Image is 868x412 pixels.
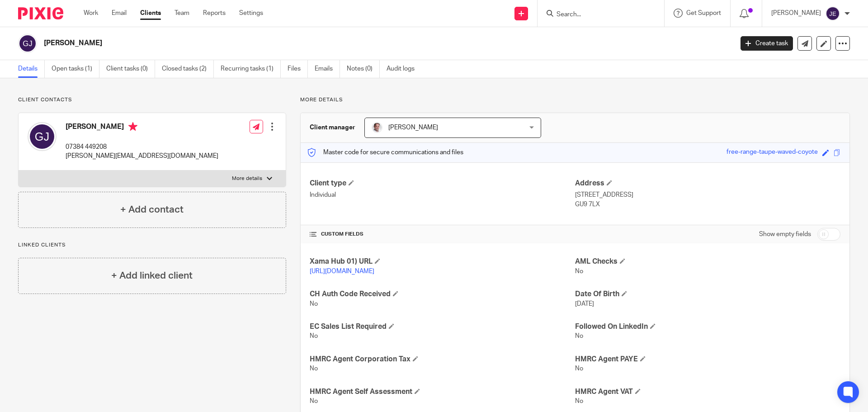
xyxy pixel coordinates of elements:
[387,60,421,78] a: Audit logs
[18,96,286,104] p: Client contacts
[310,365,318,372] span: No
[388,124,438,131] span: [PERSON_NAME]
[112,9,127,18] a: Email
[66,152,218,161] p: [PERSON_NAME][EMAIL_ADDRESS][DOMAIN_NAME]
[310,387,575,397] h4: HMRC Agent Self Assessment
[106,60,155,78] a: Client tasks (0)
[575,322,840,331] h4: Followed On LinkedIn
[759,230,811,239] label: Show empty fields
[162,60,214,78] a: Closed tasks (2)
[310,301,318,307] span: No
[310,123,355,132] h3: Client manager
[310,322,575,331] h4: EC Sales List Required
[556,11,637,19] input: Search
[66,142,218,152] p: 07384 449208
[575,387,840,397] h4: HMRC Agent VAT
[372,122,382,133] img: Munro%20Partners-3202.jpg
[310,398,318,404] span: No
[111,269,193,283] h4: + Add linked client
[310,257,575,266] h4: Xama Hub 01) URL
[310,268,374,275] a: [URL][DOMAIN_NAME]
[575,333,583,339] span: No
[310,190,575,199] p: Individual
[310,179,575,188] h4: Client type
[84,9,98,18] a: Work
[28,122,57,151] img: svg%3E
[741,36,793,51] a: Create task
[310,355,575,364] h4: HMRC Agent Corporation Tax
[575,257,840,266] h4: AML Checks
[52,60,99,78] a: Open tasks (1)
[203,9,226,18] a: Reports
[771,9,821,18] p: [PERSON_NAME]
[232,175,262,182] p: More details
[18,60,45,78] a: Details
[310,333,318,339] span: No
[310,289,575,299] h4: CH Auth Code Received
[575,190,840,199] p: [STREET_ADDRESS]
[575,365,583,372] span: No
[726,147,818,158] div: free-range-taupe-waved-coyote
[686,10,721,16] span: Get Support
[128,122,137,131] i: Primary
[347,60,380,78] a: Notes (0)
[18,242,286,249] p: Linked clients
[175,9,189,18] a: Team
[575,301,594,307] span: [DATE]
[575,289,840,299] h4: Date Of Birth
[300,96,850,104] p: More details
[120,203,184,217] h4: + Add contact
[575,268,583,275] span: No
[575,179,840,188] h4: Address
[575,355,840,364] h4: HMRC Agent PAYE
[288,60,308,78] a: Files
[44,38,590,48] h2: [PERSON_NAME]
[18,7,63,19] img: Pixie
[18,34,37,53] img: svg%3E
[826,6,840,21] img: svg%3E
[310,231,575,238] h4: CUSTOM FIELDS
[575,398,583,404] span: No
[315,60,340,78] a: Emails
[575,200,840,209] p: GU9 7LX
[66,122,218,133] h4: [PERSON_NAME]
[307,148,463,157] p: Master code for secure communications and files
[221,60,281,78] a: Recurring tasks (1)
[239,9,263,18] a: Settings
[140,9,161,18] a: Clients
